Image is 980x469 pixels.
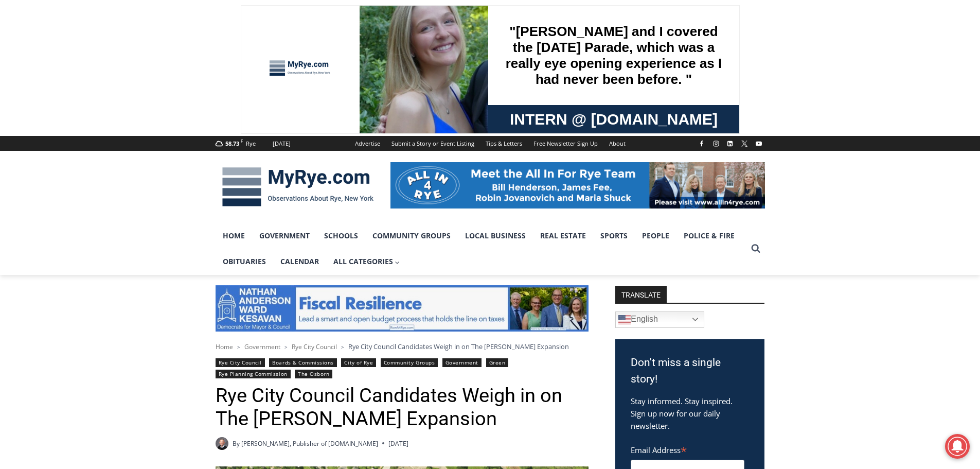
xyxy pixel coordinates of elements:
span: Rye City Council Candidates Weigh in on The [PERSON_NAME] Expansion [348,342,569,351]
a: Real Estate [533,223,593,249]
div: [DATE] [273,139,291,148]
button: Child menu of All Categories [326,249,407,274]
a: Calendar [273,249,326,274]
img: MyRye.com [216,160,380,214]
strong: TRANSLATE [615,286,667,303]
span: 58.73 [225,140,239,147]
a: Government [252,223,317,249]
h1: Rye City Council Candidates Weigh in on The [PERSON_NAME] Expansion [216,384,589,431]
a: Linkedin [724,137,736,150]
a: Schools [317,223,365,249]
a: Advertise [349,136,386,151]
a: Rye City Council [216,358,265,367]
a: Free Newsletter Sign Up [528,136,603,151]
a: Intern @ [DOMAIN_NAME] [247,100,498,128]
time: [DATE] [388,439,408,448]
a: Boards & Commissions [269,358,337,367]
span: > [341,343,344,351]
a: Green [486,358,509,367]
span: Intern @ [DOMAIN_NAME] [269,102,477,126]
span: > [237,343,240,351]
a: Instagram [710,137,722,150]
img: en [618,314,631,326]
a: Home [216,223,252,249]
a: English [615,311,704,328]
a: [PERSON_NAME], Publisher of [DOMAIN_NAME] [241,439,378,448]
span: > [284,343,288,351]
a: Community Groups [365,223,458,249]
a: Tips & Letters [480,136,528,151]
label: Email Address [631,440,744,458]
a: About [603,136,631,151]
div: Rye [246,139,256,148]
a: Sports [593,223,635,249]
a: Government [244,342,280,351]
span: By [233,439,240,448]
a: Facebook [696,137,708,150]
nav: Secondary Navigation [349,136,631,151]
h3: Don't miss a single story! [631,355,749,387]
div: "[PERSON_NAME] and I covered the [DATE] Parade, which was a really eye opening experience as I ha... [260,1,486,100]
button: View Search Form [746,239,765,258]
a: Home [216,342,233,351]
a: Rye City Council [292,342,337,351]
nav: Breadcrumbs [216,341,589,352]
a: Author image [216,437,228,450]
a: Community Groups [381,358,438,367]
span: F [241,138,243,144]
a: Rye Planning Commission [216,370,291,378]
a: Submit a Story or Event Listing [386,136,480,151]
a: People [635,223,676,249]
a: The Osborn [295,370,332,378]
a: YouTube [753,137,765,150]
nav: Primary Navigation [216,223,746,275]
img: All in for Rye [390,162,765,209]
a: Obituaries [216,249,273,274]
a: Government [442,358,482,367]
a: X [738,137,751,150]
p: Stay informed. Stay inspired. Sign up now for our daily newsletter. [631,395,749,432]
a: City of Rye [341,358,376,367]
a: Local Business [458,223,533,249]
a: Police & Fire [676,223,742,249]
